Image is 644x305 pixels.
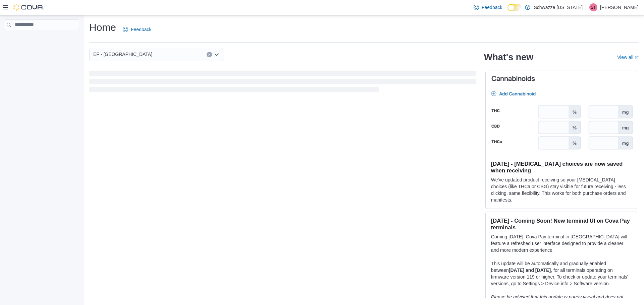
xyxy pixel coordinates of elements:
input: Dark Mode [507,4,522,11]
a: Feedback [120,23,154,36]
span: Loading [89,72,476,93]
strong: [DATE] and [DATE] [509,268,551,273]
button: Clear input [207,52,212,57]
p: We've updated product receiving so your [MEDICAL_DATA] choices (like THCa or CBG) stay visible fo... [491,176,632,203]
button: Open list of options [214,52,219,57]
p: This update will be automatically and gradually enabled between , for all terminals operating on ... [491,260,632,287]
svg: External link [635,56,639,60]
span: Feedback [482,4,502,11]
span: EF - [GEOGRAPHIC_DATA] [93,50,152,58]
p: Schwazze [US_STATE] [534,3,583,11]
p: | [585,3,587,11]
h1: Home [89,21,116,34]
span: Feedback [131,26,151,33]
img: Cova [13,4,44,11]
h2: What's new [484,52,533,63]
div: Sarah Tipton [589,3,597,11]
h3: [DATE] - [MEDICAL_DATA] choices are now saved when receiving [491,160,632,174]
nav: Complex example [4,31,79,48]
p: Coming [DATE], Cova Pay terminal in [GEOGRAPHIC_DATA] will feature a refreshed user interface des... [491,233,632,253]
a: View allExternal link [617,55,639,60]
a: Feedback [471,1,505,14]
h3: [DATE] - Coming Soon! New terminal UI on Cova Pay terminals [491,217,632,231]
span: ST [591,3,596,11]
p: [PERSON_NAME] [600,3,639,11]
